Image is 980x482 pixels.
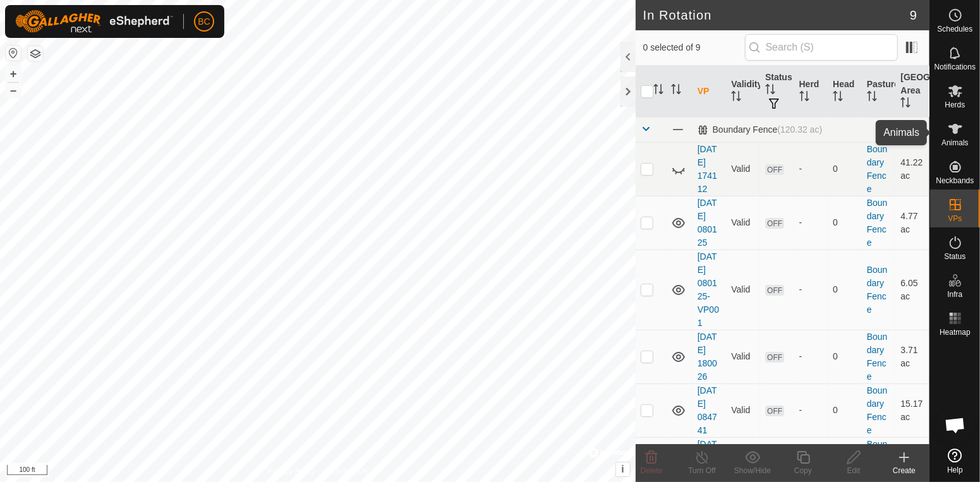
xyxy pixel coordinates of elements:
span: Help [947,466,963,474]
th: Status [760,66,794,117]
span: VPs [948,215,962,222]
div: - [799,216,823,229]
th: Validity [726,66,760,117]
td: 15.17 ac [895,383,929,437]
button: Reset Map [6,45,21,61]
a: Boundary Fence [867,144,888,194]
th: Herd [794,66,828,117]
div: - [799,350,823,363]
span: i [621,464,624,474]
span: Heatmap [940,328,971,336]
th: Head [828,66,862,117]
p-sorticon: Activate to sort [671,86,681,96]
td: Valid [726,196,760,250]
th: Pasture [862,66,896,117]
td: 6.05 ac [895,250,929,330]
h2: In Rotation [643,8,910,23]
input: Search (S) [745,34,898,61]
span: (120.32 ac) [777,124,822,135]
a: Boundary Fence [867,198,888,248]
td: 0 [828,330,862,383]
div: - [799,283,823,296]
p-sorticon: Activate to sort [653,86,663,96]
td: Valid [726,250,760,330]
a: [DATE] 180026 [698,332,717,382]
p-sorticon: Activate to sort [833,93,843,103]
span: Neckbands [936,177,974,184]
p-sorticon: Activate to sort [731,93,741,103]
button: + [6,66,21,81]
div: Show/Hide [727,465,778,476]
td: 0 [828,196,862,250]
td: 4.77 ac [895,196,929,250]
span: Schedules [937,25,972,33]
div: - [799,404,823,417]
span: OFF [765,164,784,175]
td: 0 [828,142,862,196]
a: Boundary Fence [867,332,888,382]
p-sorticon: Activate to sort [799,93,809,103]
a: Boundary Fence [867,385,888,435]
span: OFF [765,218,784,229]
button: Map Layers [28,46,43,61]
span: Notifications [935,63,976,71]
button: i [616,462,630,476]
span: Herds [945,101,965,109]
a: Boundary Fence [867,265,888,315]
span: OFF [765,285,784,296]
span: Animals [941,139,969,147]
th: [GEOGRAPHIC_DATA] Area [895,66,929,117]
a: Contact Us [330,466,368,477]
span: Infra [947,291,962,298]
span: OFF [765,406,784,416]
td: 3.71 ac [895,330,929,383]
a: [DATE] 084741 [698,385,717,435]
a: [DATE] 080125 [698,198,717,248]
p-sorticon: Activate to sort [765,86,775,96]
div: Boundary Fence [698,124,823,135]
td: Valid [726,330,760,383]
p-sorticon: Activate to sort [867,93,877,103]
div: Open chat [936,406,974,444]
th: VP [693,66,727,117]
span: BC [198,15,210,28]
img: Gallagher Logo [15,10,173,33]
a: [DATE] 174112 [698,144,717,194]
span: OFF [765,352,784,363]
td: 41.22 ac [895,142,929,196]
button: – [6,83,21,98]
span: 0 selected of 9 [643,41,745,54]
p-sorticon: Activate to sort [900,99,910,109]
span: Delete [641,466,663,475]
div: Edit [828,465,879,476]
td: 0 [828,383,862,437]
span: 9 [910,6,917,25]
div: Create [879,465,929,476]
span: Status [944,253,965,260]
div: Copy [778,465,828,476]
td: Valid [726,142,760,196]
div: - [799,162,823,176]
a: Help [930,443,980,479]
td: Valid [726,383,760,437]
td: 0 [828,250,862,330]
a: Privacy Policy [268,466,315,477]
div: Turn Off [677,465,727,476]
a: [DATE] 080125-VP001 [698,251,719,328]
